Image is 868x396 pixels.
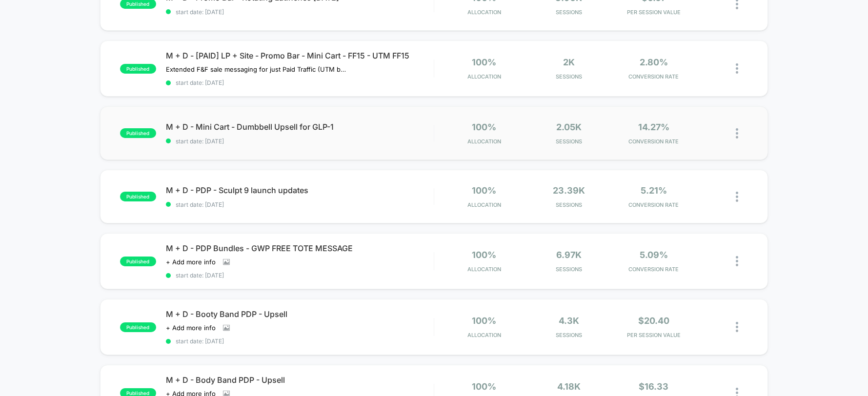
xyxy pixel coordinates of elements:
[467,73,501,80] span: Allocation
[166,309,434,319] span: M + D - Booty Band PDP - Upsell
[640,57,668,67] span: 2.80%
[120,128,156,138] span: published
[120,64,156,74] span: published
[166,138,434,145] span: start date: [DATE]
[166,51,434,60] span: M + D - [PAID] LP + Site - Promo Bar - Mini Cart - FF15 - UTM FF15
[472,250,496,260] span: 100%
[736,192,738,202] img: close
[472,381,496,392] span: 100%
[640,250,668,260] span: 5.09%
[529,332,609,338] span: Sessions
[638,122,669,132] span: 14.27%
[556,250,582,260] span: 6.97k
[639,381,668,392] span: $16.33
[166,122,434,132] span: M + D - Mini Cart - Dumbbell Upsell for GLP-1
[166,65,347,73] span: Extended F&F sale messaging for just Paid Traffic (UTM based targeting on key LPs)
[614,201,694,208] span: CONVERSION RATE
[166,272,434,279] span: start date: [DATE]
[553,185,585,196] span: 23.39k
[472,57,496,67] span: 100%
[120,322,156,332] span: published
[166,185,434,195] span: M + D - PDP - Sculpt 9 launch updates
[529,9,609,16] span: Sessions
[467,266,501,273] span: Allocation
[467,138,501,145] span: Allocation
[638,316,669,326] span: $20.40
[614,266,694,273] span: CONVERSION RATE
[529,201,609,208] span: Sessions
[529,138,609,145] span: Sessions
[614,138,694,145] span: CONVERSION RATE
[736,256,738,266] img: close
[556,122,582,132] span: 2.05k
[166,258,216,266] span: + Add more info
[467,332,501,338] span: Allocation
[166,243,434,253] span: M + D - PDP Bundles - GWP FREE TOTE MESSAGE
[614,73,694,80] span: CONVERSION RATE
[736,63,738,74] img: close
[614,332,694,338] span: PER SESSION VALUE
[166,8,434,16] span: start date: [DATE]
[472,185,496,196] span: 100%
[166,79,434,86] span: start date: [DATE]
[166,337,434,345] span: start date: [DATE]
[120,192,156,201] span: published
[120,257,156,266] span: published
[166,201,434,208] span: start date: [DATE]
[559,316,579,326] span: 4.3k
[563,57,575,67] span: 2k
[472,316,496,326] span: 100%
[467,9,501,16] span: Allocation
[166,324,216,332] span: + Add more info
[472,122,496,132] span: 100%
[736,322,738,332] img: close
[641,185,667,196] span: 5.21%
[166,375,434,385] span: M + D - Body Band PDP - Upsell
[614,9,694,16] span: PER SESSION VALUE
[529,73,609,80] span: Sessions
[467,201,501,208] span: Allocation
[557,381,581,392] span: 4.18k
[736,128,738,139] img: close
[529,266,609,273] span: Sessions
